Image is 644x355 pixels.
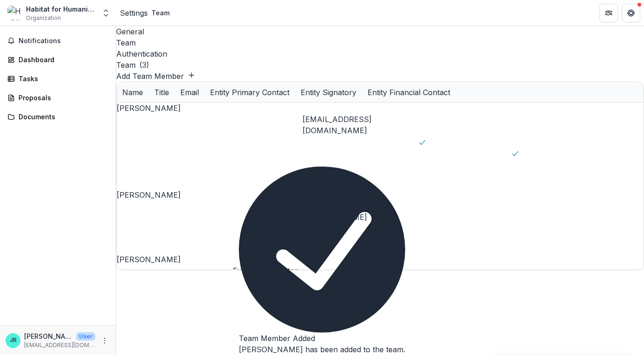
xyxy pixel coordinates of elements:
div: Jacqueline Richter [10,337,17,343]
button: More [99,335,110,346]
a: General [116,26,644,37]
div: Executive Director [233,265,302,276]
p: User [76,332,95,341]
div: Entity Primary Contact [204,82,295,102]
div: Entity Signatory [295,82,362,102]
button: Partners [599,4,618,22]
img: Habitat for Humanity of Eastern Connecticut, Inc. [7,6,22,20]
span: Notifications [19,37,108,45]
a: Authentication [116,48,644,59]
div: [PERSON_NAME] [117,103,233,114]
button: Get Help [622,4,640,22]
div: Title [149,87,175,98]
div: Title [149,82,175,102]
div: Email [175,87,204,98]
button: Notifications [4,33,112,48]
div: Tasks [19,74,105,84]
div: [EMAIL_ADDRESS][DOMAIN_NAME] [302,114,419,136]
a: Tasks [4,71,112,86]
p: [PERSON_NAME] [24,331,72,341]
div: Habitat for Humanity of Eastern [US_STATE], Inc. [26,4,96,14]
a: Team [116,37,644,48]
div: Entity Signatory [295,87,362,98]
a: Documents [4,109,112,124]
div: Proposals [19,93,105,103]
div: Entity Financial Contact [362,87,456,98]
a: Dashboard [4,52,112,67]
a: Settings [120,7,148,19]
button: Open entity switcher [99,4,112,22]
div: Name [117,82,149,102]
h2: Team [116,59,136,71]
span: Organization [26,14,61,22]
div: Entity Financial Contact [362,82,456,102]
div: Entity Primary Contact [204,87,295,98]
div: [EMAIL_ADDRESS][DOMAIN_NAME] [302,200,419,223]
div: Team [151,8,170,18]
p: ( 3 ) [139,59,149,71]
div: Name [117,87,149,98]
div: Documents [19,112,105,122]
div: Email [175,82,204,102]
div: Dashboard [19,55,105,65]
div: [PERSON_NAME] [117,189,233,200]
nav: breadcrumb [120,6,173,19]
button: Add Team Member [116,71,195,82]
p: [EMAIL_ADDRESS][DOMAIN_NAME] [24,341,95,349]
div: [PERSON_NAME] [117,254,233,265]
a: Proposals [4,90,112,105]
